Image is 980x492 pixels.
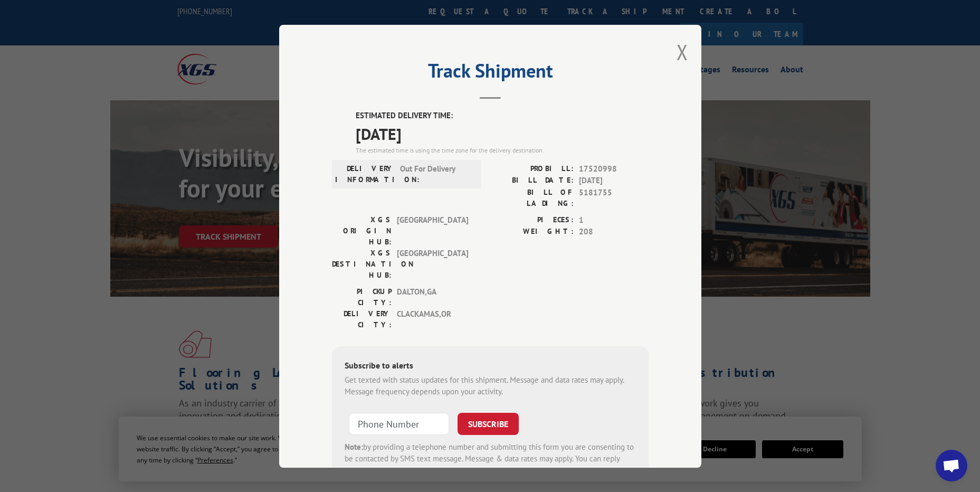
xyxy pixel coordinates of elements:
[400,163,471,185] span: Out For Delivery
[579,175,649,187] span: [DATE]
[579,186,649,209] span: 5181755
[579,163,649,175] span: 17520998
[397,308,468,330] span: CLACKAMAS , OR
[345,441,636,477] div: by providing a telephone number and submitting this form you are consenting to be contacted by SM...
[490,163,574,175] label: PROBILL:
[345,441,363,451] strong: Note:
[677,38,688,66] button: Close modal
[345,374,636,398] div: Get texted with status updates for this shipment. Message and data rates may apply. Message frequ...
[579,226,649,238] span: 208
[490,214,574,226] label: PIECES:
[458,412,519,434] button: SUBSCRIBE
[936,450,967,481] div: Open chat
[579,214,649,226] span: 1
[490,175,574,187] label: BILL DATE:
[332,308,392,330] label: DELIVERY CITY:
[345,358,636,374] div: Subscribe to alerts
[332,286,392,308] label: PICKUP CITY:
[397,247,468,280] span: [GEOGRAPHIC_DATA]
[332,214,392,247] label: XGS ORIGIN HUB:
[397,286,468,308] span: DALTON , GA
[335,163,395,185] label: DELIVERY INFORMATION:
[356,110,649,122] label: ESTIMATED DELIVERY TIME:
[332,63,649,83] h2: Track Shipment
[397,214,468,247] span: [GEOGRAPHIC_DATA]
[356,121,649,145] span: [DATE]
[356,145,649,155] div: The estimated time is using the time zone for the delivery destination.
[490,226,574,238] label: WEIGHT:
[349,412,449,434] input: Phone Number
[490,186,574,209] label: BILL OF LADING:
[332,247,392,280] label: XGS DESTINATION HUB:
